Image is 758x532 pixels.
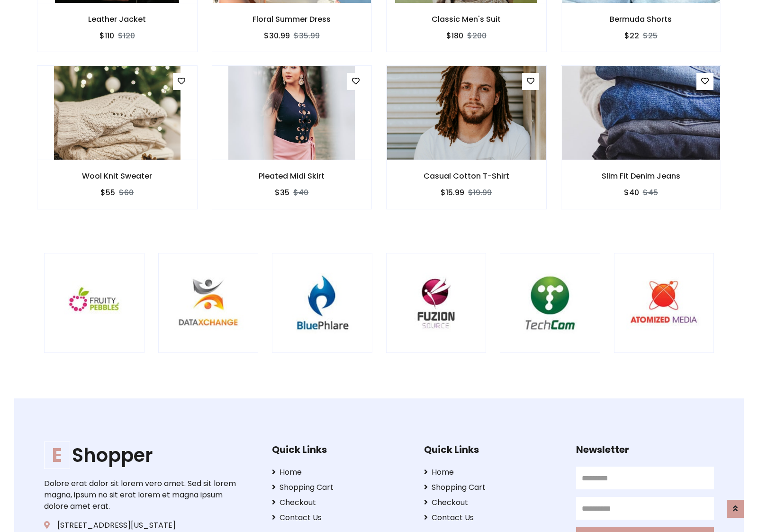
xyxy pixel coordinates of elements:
[37,15,197,24] h6: Leather Jacket
[624,31,639,40] h6: $22
[561,171,721,180] h6: Slim Fit Denim Jeans
[561,15,721,24] h6: Bermuda Shorts
[212,171,372,180] h6: Pleated Midi Skirt
[99,31,114,40] h6: $110
[468,187,492,198] del: $19.99
[118,30,135,41] del: $120
[424,467,562,478] a: Home
[275,188,289,197] h6: $35
[272,444,410,455] h5: Quick Links
[424,482,562,493] a: Shopping Cart
[272,512,410,523] a: Contact Us
[44,444,242,467] h1: Shopper
[467,30,487,41] del: $200
[424,444,562,455] h5: Quick Links
[643,30,658,41] del: $25
[643,187,658,198] del: $45
[44,520,242,531] p: [STREET_ADDRESS][US_STATE]
[212,15,372,24] h6: Floral Summer Dress
[44,478,242,512] p: Dolore erat dolor sit lorem vero amet. Sed sit lorem magna, ipsum no sit erat lorem et magna ipsu...
[424,512,562,523] a: Contact Us
[44,442,70,469] span: E
[294,30,320,41] del: $35.99
[272,497,410,508] a: Checkout
[100,188,115,197] h6: $55
[446,31,463,40] h6: $180
[119,187,134,198] del: $60
[272,482,410,493] a: Shopping Cart
[37,171,197,180] h6: Wool Knit Sweater
[424,497,562,508] a: Checkout
[441,188,464,197] h6: $15.99
[387,171,546,180] h6: Casual Cotton T-Shirt
[272,467,410,478] a: Home
[624,188,639,197] h6: $40
[264,31,290,40] h6: $30.99
[576,444,714,455] h5: Newsletter
[387,15,546,24] h6: Classic Men's Suit
[293,187,308,198] del: $40
[44,444,242,467] a: EShopper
